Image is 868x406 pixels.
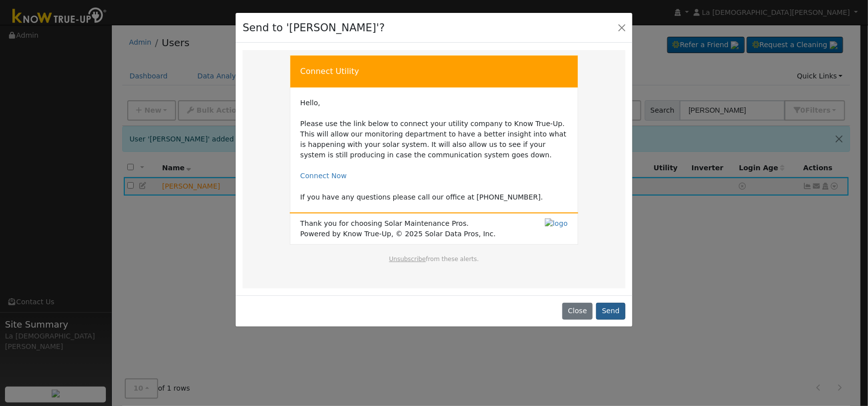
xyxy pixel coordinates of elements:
a: Unsubscribe [389,256,426,263]
img: logo [545,218,568,229]
button: Send [596,303,625,320]
h4: Send to '[PERSON_NAME]'? [243,20,385,36]
button: Close [615,20,629,34]
td: Connect Utility [290,55,578,87]
td: Hello, Please use the link below to connect your utility company to Know True-Up. This will allow... [300,98,568,203]
td: from these alerts. [300,255,568,273]
a: Connect Now [300,172,347,180]
span: Thank you for choosing Solar Maintenance Pros. Powered by Know True-Up, © 2025 Solar Data Pros, Inc. [300,218,496,239]
button: Close [562,303,593,320]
